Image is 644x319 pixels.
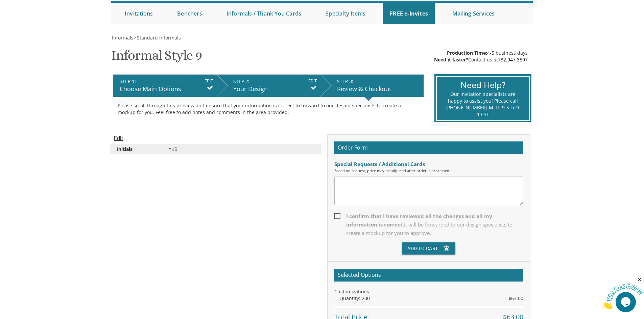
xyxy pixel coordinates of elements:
div: Review & Checkout [337,85,420,94]
a: FREE e-Invites [383,3,435,24]
div: Quantity: 200 [339,295,523,302]
a: Mailing Services [446,3,501,24]
div: Please scroll through this preview and ensure that your information is correct to forward to our ... [118,102,419,116]
h2: Order Form [334,141,523,154]
span: Production Time: [447,50,487,56]
h1: Informal Style 9 [111,48,202,68]
a: 732.947.3597 [498,56,528,63]
div: STEP 2: [233,78,317,85]
a: Specialty Items [319,3,372,24]
div: Customizations: [334,288,523,295]
a: Informals [111,34,134,41]
a: Standard Informals [136,34,181,41]
input: Edit [114,134,123,142]
button: Add To Cartadd_shopping_cart [402,242,455,255]
div: YKB [164,146,319,153]
div: Our invitation specialists are happy to assist you! Please call [PHONE_NUMBER] M-Th 9-5 Fr 9-1 EST [445,91,521,118]
div: Your Design [233,85,317,94]
iframe: chat widget [602,277,644,309]
span: Informals [112,34,134,41]
div: Initials [112,146,163,153]
span: Standard Informals [137,34,181,41]
div: Special Requests / Additional Cards [334,161,523,168]
h2: Selected Options [334,269,523,282]
span: $63.00 [508,295,523,302]
span: I confirm that I have reviewed all the changes and all my information is correct. [334,212,523,237]
span: It will be forwarded to our design specialists to create a mockup for you to approve. [346,221,512,236]
span: > [134,34,181,41]
div: Choose Main Options [120,85,213,94]
div: STEP 1: [120,78,213,85]
div: 4-5 business days Contact us at [434,50,528,63]
span: Need it faster? [434,56,468,63]
input: EDIT [205,78,213,84]
div: Based on request, price may be adjusted after order is processed. [334,168,523,174]
div: Need Help? [445,79,521,91]
a: Benchers [170,3,209,24]
i: add_shopping_cart [443,242,450,255]
a: Invitations [118,3,160,24]
input: EDIT [308,78,317,84]
div: STEP 3: [337,78,420,85]
a: Informals / Thank You Cards [220,3,308,24]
